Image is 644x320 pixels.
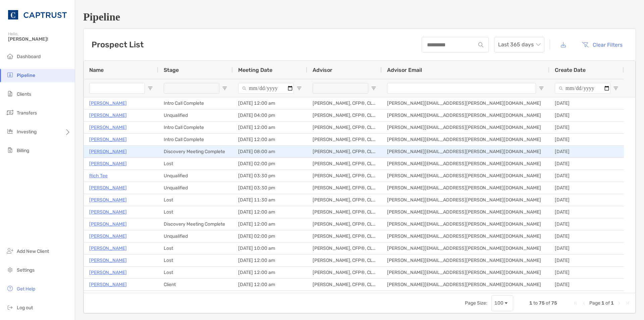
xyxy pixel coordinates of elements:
div: [DATE] 03:30 pm [233,182,307,194]
div: Lost [158,194,233,206]
img: clients icon [6,90,14,98]
div: [PERSON_NAME][EMAIL_ADDRESS][PERSON_NAME][DOMAIN_NAME] [382,279,549,290]
a: [PERSON_NAME] [89,232,127,240]
span: Last 365 days [498,37,540,52]
p: [PERSON_NAME] [89,123,127,132]
div: Intro Call Complete [158,122,233,133]
img: transfers icon [6,108,14,117]
span: Get Help [17,286,35,292]
div: [DATE] 12:00 am [233,122,307,133]
div: Discovery Meeting Complete [158,218,233,230]
button: Open Filter Menu [222,86,227,91]
a: [PERSON_NAME] [89,147,127,156]
div: [DATE] [549,255,624,266]
div: Page Size: [465,300,487,306]
div: [PERSON_NAME][EMAIL_ADDRESS][PERSON_NAME][DOMAIN_NAME] [382,122,549,133]
img: pipeline icon [6,71,14,79]
div: [DATE] [549,279,624,290]
a: [PERSON_NAME] [89,159,127,168]
span: Billing [17,148,29,153]
div: Lost [158,255,233,266]
span: 1 [529,300,532,306]
div: [PERSON_NAME], CFP®, CLU® [307,194,382,206]
div: [PERSON_NAME], CFP®, CLU® [307,170,382,182]
div: [DATE] [549,230,624,242]
div: Discovery Meeting Complete [158,146,233,157]
span: 75 [551,300,557,306]
span: of [546,300,550,306]
div: [DATE] 02:00 pm [233,230,307,242]
div: Lost [158,158,233,170]
div: Intro Call Complete [158,97,233,109]
h1: Pipeline [83,11,636,23]
div: Intro Call Complete [158,134,233,145]
div: [DATE] 02:00 pm [233,158,307,170]
div: [PERSON_NAME], CFP®, CLU® [307,122,382,133]
div: [DATE] [549,134,624,145]
div: [DATE] 12:00 am [233,255,307,266]
p: [PERSON_NAME] [89,256,127,265]
div: [PERSON_NAME][EMAIL_ADDRESS][PERSON_NAME][DOMAIN_NAME] [382,134,549,145]
div: [PERSON_NAME][EMAIL_ADDRESS][PERSON_NAME][DOMAIN_NAME] [382,158,549,170]
div: [PERSON_NAME], CFP®, CLU® [307,182,382,194]
div: [PERSON_NAME][EMAIL_ADDRESS][PERSON_NAME][DOMAIN_NAME] [382,194,549,206]
div: Unqualified [158,170,233,182]
input: Advisor Email Filter Input [387,83,536,94]
a: [PERSON_NAME] [89,135,127,144]
div: [PERSON_NAME], CFP®, CLU® [307,230,382,242]
span: Settings [17,267,35,273]
div: [DATE] 08:00 am [233,146,307,157]
div: [PERSON_NAME][EMAIL_ADDRESS][PERSON_NAME][DOMAIN_NAME] [382,218,549,230]
span: Advisor [313,67,332,73]
div: [DATE] 12:00 am [233,134,307,145]
div: [PERSON_NAME], CFP®, CLU® [307,291,382,303]
div: First Page [573,301,579,306]
img: add_new_client icon [6,247,14,255]
div: [PERSON_NAME], CFP®, CLU® [307,267,382,278]
div: Unqualified [158,109,233,121]
span: Log out [17,305,33,311]
span: [PERSON_NAME]! [8,36,71,42]
img: input icon [478,42,483,47]
input: Meeting Date Filter Input [238,83,294,94]
img: logout icon [6,303,14,311]
a: [PERSON_NAME] [89,268,127,277]
div: [PERSON_NAME][EMAIL_ADDRESS][PERSON_NAME][DOMAIN_NAME] [382,267,549,278]
span: Create Date [555,67,586,73]
div: Lost [158,267,233,278]
a: Rich Tee [89,172,108,180]
a: [PERSON_NAME] [89,111,127,120]
span: Pipeline [17,73,35,78]
img: investing icon [6,127,14,135]
div: [DATE] 12:00 am [233,279,307,290]
a: [PERSON_NAME] [89,184,127,192]
div: [DATE] [549,170,624,182]
div: [PERSON_NAME][EMAIL_ADDRESS][PERSON_NAME][DOMAIN_NAME] [382,109,549,121]
a: [PERSON_NAME] [89,196,127,204]
span: Transfers [17,110,37,116]
span: Dashboard [17,54,41,59]
div: Lost [158,242,233,254]
div: [DATE] [549,146,624,157]
p: [PERSON_NAME] [89,208,127,216]
div: [DATE] 12:00 am [233,97,307,109]
div: [DATE] [549,291,624,303]
div: [DATE] 12:00 am [233,267,307,278]
div: [DATE] [549,194,624,206]
div: Next Page [616,301,622,306]
div: [PERSON_NAME][EMAIL_ADDRESS][PERSON_NAME][DOMAIN_NAME] [382,242,549,254]
div: Client [158,279,233,290]
div: [DATE] 12:00 am [233,206,307,218]
div: [DATE] 11:30 am [233,194,307,206]
div: [PERSON_NAME][EMAIL_ADDRESS][PERSON_NAME][DOMAIN_NAME] [382,291,549,303]
div: [DATE] 04:00 pm [233,109,307,121]
img: dashboard icon [6,52,14,60]
div: [PERSON_NAME], CFP®, CLU® [307,218,382,230]
a: [PERSON_NAME] [89,99,127,107]
span: Clients [17,91,31,97]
